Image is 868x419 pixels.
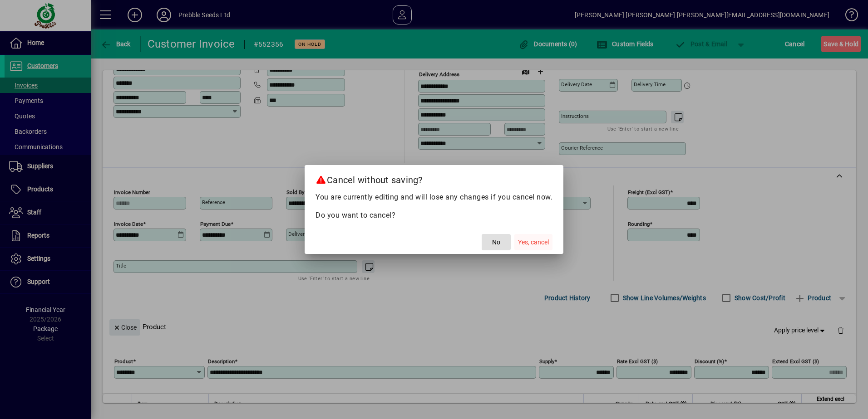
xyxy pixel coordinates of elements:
p: Do you want to cancel? [316,210,552,221]
span: Yes, cancel [518,238,549,247]
span: No [492,238,500,247]
p: You are currently editing and will lose any changes if you cancel now. [316,192,552,203]
button: Yes, cancel [514,234,552,250]
h2: Cancel without saving? [305,165,563,191]
button: No [482,234,511,250]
